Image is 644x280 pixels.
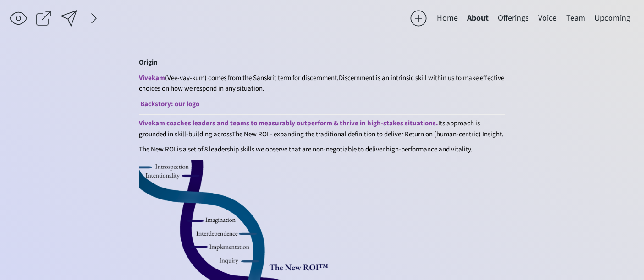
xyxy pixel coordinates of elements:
[462,9,493,27] button: About
[139,118,480,139] span: Its approach is grounded in skill-building across
[561,9,590,27] button: Team
[139,73,504,94] span: (Vee-vay-kum) comes from the Sanskrit term for discernment.
[432,9,462,27] button: Home
[232,129,504,139] span: The New ROI - expanding the traditional definition to deliver Return on (human-centric) Insight.
[493,9,534,27] button: Offerings
[590,9,635,27] button: Upcoming
[139,118,438,128] span: Vivekam coaches leaders and teams to measurably outperform & thrive in high-stakes situations.
[534,9,561,27] button: Voice
[140,99,199,109] a: Backstory: our logo
[139,58,158,67] strong: Origin
[139,145,473,154] span: The New ROI is a set of 8 leadership skills we observe that are non-negotiable to deliver high-pe...
[139,73,165,83] strong: Vivekam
